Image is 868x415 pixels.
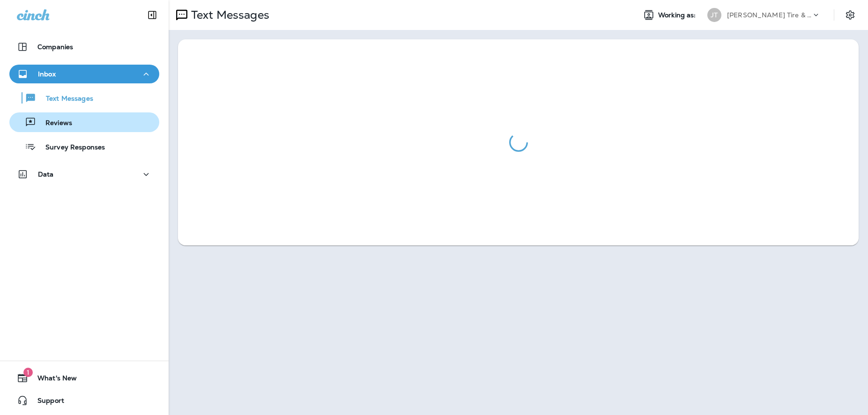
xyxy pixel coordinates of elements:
[187,8,269,22] p: Text Messages
[9,65,159,83] button: Inbox
[9,391,159,410] button: Support
[37,43,73,51] p: Companies
[727,11,811,19] p: [PERSON_NAME] Tire & Auto
[23,368,33,377] span: 1
[9,112,159,132] button: Reviews
[658,11,698,19] span: Working as:
[28,397,64,408] span: Support
[9,369,159,387] button: 1What's New
[9,88,159,108] button: Text Messages
[38,70,56,78] p: Inbox
[9,37,159,56] button: Companies
[36,143,105,152] p: Survey Responses
[36,119,72,128] p: Reviews
[707,8,721,22] div: JT
[842,7,859,23] button: Settings
[37,95,93,104] p: Text Messages
[9,137,159,156] button: Survey Responses
[9,165,159,184] button: Data
[28,374,77,385] span: What's New
[38,170,54,178] p: Data
[139,6,165,24] button: Collapse Sidebar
